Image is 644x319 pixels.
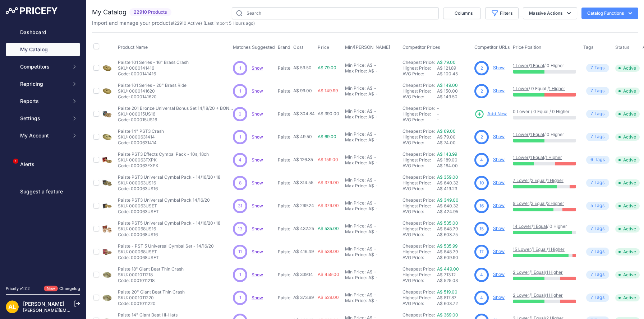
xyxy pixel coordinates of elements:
[493,180,505,185] a: Show
[173,20,202,26] span: ( )
[6,112,80,125] button: Settings
[402,105,435,111] a: Cheapest Price:
[293,180,313,185] span: A$ 314.55
[118,117,233,123] p: Code: 000015US16
[118,71,189,77] p: Code: 0000141416
[233,44,275,50] span: Matches Suggested
[367,177,373,183] div: A$
[513,132,576,137] p: / / 0 Higher
[6,26,80,39] a: Dashboard
[252,249,263,254] a: Show
[318,180,339,185] span: A$ 379.00
[252,111,263,117] span: Show
[368,114,374,120] div: A$
[402,60,435,65] a: Cheapest Price:
[437,157,457,163] span: A$ 189.00
[402,209,437,215] div: AVG Price:
[493,65,505,70] a: Show
[6,60,80,73] button: Competitors
[602,111,605,117] span: s
[373,177,376,183] div: -
[493,295,505,300] a: Show
[437,174,458,180] a: A$ 359.00
[374,183,378,189] div: -
[530,63,544,68] a: 1 Equal
[345,160,367,166] div: Max Price:
[118,151,209,157] p: Paiste PST3 Effects Cymbal Pack - 10s, 18ch
[546,292,563,298] a: 1 Higher
[513,86,529,91] a: 1 Lower
[20,98,67,105] span: Reports
[373,131,376,137] div: -
[513,178,529,183] a: 7 Lower
[345,114,367,120] div: Max Price:
[278,88,290,94] p: Paiste
[586,179,609,187] span: Tag
[615,44,631,50] button: Status
[252,157,263,163] span: Show
[252,88,263,94] span: Show
[118,220,220,226] p: Paiste PST5 Universal Cymbal Pack - 14/16/20+18
[368,206,374,212] div: A$
[437,220,458,226] a: A$ 535.00
[581,8,638,19] button: Catalog Functions
[493,203,505,208] a: Show
[547,201,564,206] a: 3 Higher
[479,203,484,209] span: 16
[118,105,233,111] p: Paiste 201 Bronze Universal Bonus Set 14/18/20 + BONUS 16
[615,133,640,141] span: Active
[402,312,435,318] a: Cheapest Price:
[402,117,437,123] div: AVG Price:
[615,88,640,95] span: Active
[586,110,609,118] span: Tag
[23,308,134,313] a: [PERSON_NAME][EMAIL_ADDRESS][DOMAIN_NAME]
[239,88,241,94] span: 1
[513,292,529,298] a: 2 Lower
[493,226,505,231] a: Show
[615,225,640,233] span: Active
[374,114,378,120] div: -
[590,88,593,94] span: 7
[278,111,290,117] p: Paiste
[20,63,67,70] span: Competitors
[118,94,187,100] p: Code: 0000141620
[402,65,437,71] div: Highest Price:
[278,65,290,71] p: Paiste
[118,180,220,186] p: SKU: 000063US16
[374,68,378,74] div: -
[318,65,336,70] span: A$ 79.00
[513,224,532,229] a: 14 Lower
[602,202,605,209] span: s
[586,64,609,72] span: Tag
[402,266,435,272] a: Cheapest Price:
[374,160,378,166] div: -
[252,180,263,186] a: Show
[239,111,241,117] span: 0
[345,62,365,68] div: Min Price:
[374,91,378,97] div: -
[437,83,458,88] a: A$ 149.00
[118,209,210,215] p: Code: 000063USET
[402,44,440,50] span: Competitor Prices
[402,186,437,192] div: AVG Price:
[345,91,367,97] div: Max Price:
[590,65,593,71] span: 7
[278,134,290,140] p: Paiste
[367,108,373,114] div: A$
[590,225,593,232] span: 7
[402,197,435,203] a: Cheapest Price:
[480,157,483,163] span: 4
[531,201,546,206] a: 2 Equal
[485,7,519,19] button: Filters
[586,225,609,233] span: Tag
[402,140,437,146] div: AVG Price:
[118,197,210,203] p: Paiste PST3 Universal Cymbal Pack 14/16/20
[6,185,80,198] a: Suggest a feature
[293,111,315,116] span: A$ 304.84
[590,133,593,140] span: 7
[402,157,437,163] div: Highest Price:
[6,129,80,142] button: My Account
[345,137,367,143] div: Max Price:
[345,68,367,74] div: Max Price:
[238,203,242,209] span: 31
